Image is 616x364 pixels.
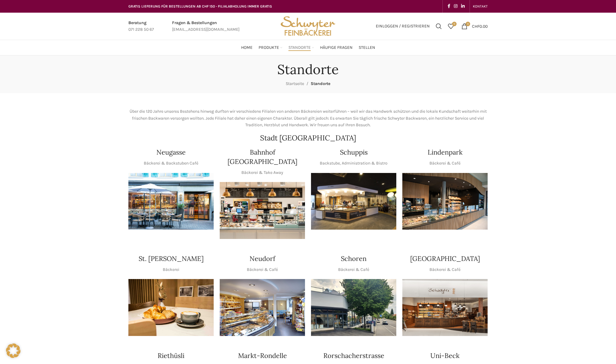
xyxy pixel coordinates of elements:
a: KONTAKT [473,0,488,12]
a: Instagram social link [452,2,459,11]
a: Startseite [286,81,304,86]
p: Über die 120 Jahre unseres Bestehens hinweg durften wir verschiedene Filialen von anderen Bäckere... [128,108,488,128]
div: 1 / 1 [402,173,488,230]
h4: Uni-Beck [430,351,460,360]
a: Stellen [359,42,375,54]
a: Standorte [288,42,314,54]
p: Bäckerei & Café [247,266,278,273]
div: Meine Wunschliste [445,20,457,32]
div: Secondary navigation [470,0,491,12]
img: 017-e1571925257345 [402,173,488,230]
p: Bäckerei & Take Away [241,169,283,176]
span: Standorte [311,81,330,86]
h4: Neugasse [156,148,186,157]
img: Bäckerei Schwyter [278,13,338,40]
a: 0 CHF0.00 [458,20,491,32]
p: Bäckerei & Café [429,160,460,167]
img: 0842cc03-b884-43c1-a0c9-0889ef9087d6 copy [311,279,396,336]
img: 150130-Schwyter-013 [311,173,396,230]
h4: Lindenpark [428,148,463,157]
div: 1 / 1 [311,173,396,230]
p: Bäckerei & Café [338,266,369,273]
span: 0 [452,22,457,26]
h4: Rorschacherstrasse [323,351,384,360]
img: Bahnhof St. Gallen [220,182,305,239]
span: Einloggen / Registrieren [376,24,430,28]
span: Standorte [288,45,311,51]
div: 1 / 1 [220,279,305,336]
div: 1 / 1 [128,279,214,336]
bdi: 0.00 [472,24,488,29]
h4: Schoren [341,254,366,263]
img: Neugasse [128,173,214,230]
p: Bäckerei & Café [429,266,460,273]
span: Häufige Fragen [320,45,353,51]
h4: Riethüsli [158,351,184,360]
a: Einloggen / Registrieren [373,20,433,32]
a: Häufige Fragen [320,42,353,54]
a: Home [241,42,253,54]
span: Produkte [259,45,279,51]
a: Site logo [278,23,338,28]
a: Infobox link [172,20,240,33]
img: schwyter-23 [128,279,214,336]
img: Schwyter-1800x900 [402,279,488,336]
h4: St. [PERSON_NAME] [139,254,204,263]
img: Neudorf_1 [220,279,305,336]
div: Main navigation [125,42,491,54]
span: KONTAKT [473,4,488,8]
span: CHF [472,24,479,29]
p: Bäckerei & Backstuben Café [144,160,198,167]
div: 1 / 1 [402,279,488,336]
h4: Neudorf [250,254,275,263]
h4: Bahnhof [GEOGRAPHIC_DATA] [220,148,305,166]
a: Facebook social link [446,2,452,11]
span: GRATIS LIEFERUNG FÜR BESTELLUNGEN AB CHF 150 - FILIALABHOLUNG IMMER GRATIS [128,4,272,8]
h4: Markt-Rondelle [238,351,287,360]
a: Suchen [433,20,445,32]
p: Bäckerei [163,266,179,273]
div: 1 / 1 [128,173,214,230]
h2: Stadt [GEOGRAPHIC_DATA] [128,134,488,142]
a: Linkedin social link [459,2,467,11]
p: Backstube, Administration & Bistro [320,160,388,167]
div: 1 / 1 [220,182,305,239]
a: 0 [445,20,457,32]
a: Produkte [259,42,282,54]
a: Infobox link [128,20,154,33]
span: 0 [466,22,470,26]
div: 1 / 1 [311,279,396,336]
h4: Schuppis [340,148,368,157]
span: Home [241,45,253,51]
h4: [GEOGRAPHIC_DATA] [410,254,480,263]
span: Stellen [359,45,375,51]
h1: Standorte [277,61,339,77]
